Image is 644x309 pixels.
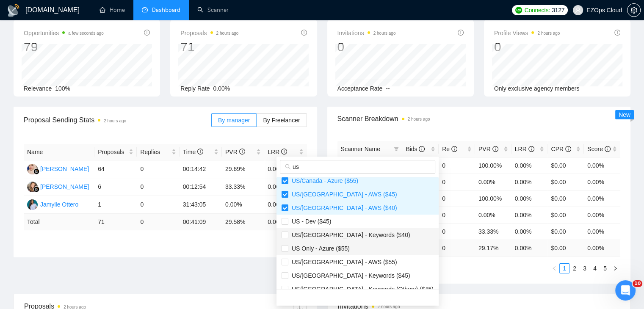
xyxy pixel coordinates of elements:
td: $0.00 [547,207,584,223]
span: 0.00% [213,85,230,92]
span: info-circle [458,30,464,36]
a: JOJamylle Ottero [27,201,78,207]
span: Dashboard [152,6,180,14]
a: NK[PERSON_NAME] [27,183,89,190]
span: setting [627,7,640,14]
li: 4 [590,263,600,273]
span: info-circle [492,146,498,152]
td: 0.00% [264,196,307,214]
a: searchScanner [197,6,229,14]
td: 100.00% [475,157,511,174]
td: 0 [439,190,475,207]
time: 2 hours ago [104,119,126,123]
td: 0.00% [264,178,307,196]
td: 0.00% [475,207,511,223]
td: 64 [94,160,137,178]
img: gigradar-bm.png [33,168,39,174]
td: Total [24,214,94,230]
span: Invitations [337,28,396,38]
td: 0.00% [511,157,548,174]
td: 29.69% [222,160,264,178]
td: 0.00% [584,207,620,223]
button: left [549,263,559,273]
div: 0 [337,39,396,55]
span: Relevance [24,85,52,92]
time: 2 hours ago [408,117,430,121]
td: 71 [94,214,137,230]
span: info-circle [419,146,425,152]
td: 0.00% [511,207,548,223]
img: gigradar-bm.png [33,186,39,192]
span: info-circle [197,149,203,154]
li: 3 [580,263,590,273]
span: US/[GEOGRAPHIC_DATA] - AWS ($55) [288,259,397,265]
span: Scanner Name [341,146,380,152]
div: 0 [494,39,560,55]
span: Scanner Breakdown [337,113,621,124]
span: Reply Rate [180,85,210,92]
td: $0.00 [547,190,584,207]
span: filter [392,143,401,155]
span: US/[GEOGRAPHIC_DATA] - Keywords ($45) [288,272,410,279]
span: PVR [478,146,498,152]
a: homeHome [100,6,125,14]
td: 0.00 % [264,214,307,230]
li: Previous Page [549,263,559,273]
span: right [613,266,618,271]
td: 0.00% [584,223,620,240]
span: US - Dev ($45) [288,218,331,225]
a: 3 [580,264,589,273]
span: Only exclusive agency members [494,85,580,92]
td: 0 [439,174,475,190]
span: Time [183,149,203,155]
span: LRR [515,146,534,152]
td: 0 [137,178,179,196]
td: 0.00% [584,190,620,207]
span: US/Canada - Azure ($55) [288,177,358,184]
td: 0.00% [475,174,511,190]
div: [PERSON_NAME] [40,164,89,174]
td: $ 0.00 [547,240,584,256]
span: Score [587,146,610,152]
time: 2 hours ago [537,31,560,36]
span: left [552,266,557,271]
img: AJ [27,164,38,174]
span: filter [394,146,399,152]
span: Proposals [180,28,238,38]
span: info-circle [528,146,534,152]
span: By manager [218,117,250,124]
td: 0.00% [511,190,548,207]
span: US/[GEOGRAPHIC_DATA] - Keywords ($40) [288,232,410,238]
td: 0.00% [511,223,548,240]
a: 4 [590,264,600,273]
img: JO [27,199,38,210]
div: 79 [24,39,104,55]
span: CPR [551,146,571,152]
a: 1 [560,264,569,273]
span: Connects: [525,6,550,15]
td: 0 [137,160,179,178]
li: Next Page [610,263,620,273]
td: 0.00% [264,160,307,178]
span: -- [386,85,390,92]
span: dashboard [142,7,148,13]
div: Jamylle Ottero [40,200,78,209]
span: 100% [55,85,70,92]
span: info-circle [605,146,611,152]
li: 2 [569,263,580,273]
td: 0.00% [511,174,548,190]
td: 31:43:05 [180,196,222,214]
td: 0 [439,240,475,256]
th: Replies [137,144,179,160]
th: Name [24,144,94,160]
button: right [610,263,620,273]
span: Profile Views [494,28,560,38]
span: By Freelancer [263,117,300,124]
span: New [619,111,630,118]
span: US/[GEOGRAPHIC_DATA] - Keywords (Others) ($45) [288,286,434,292]
td: 0 [137,214,179,230]
img: logo [7,4,20,17]
iframe: Intercom live chat [615,280,636,301]
td: 33.33% [222,178,264,196]
td: 0 [137,196,179,214]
